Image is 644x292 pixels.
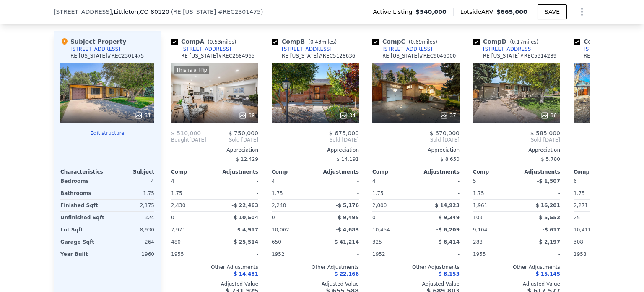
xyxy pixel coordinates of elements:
[216,187,258,199] div: -
[418,175,460,187] div: -
[204,39,239,45] span: ( miles)
[317,248,359,260] div: -
[372,137,460,143] span: Sold [DATE]
[574,215,580,221] span: 25
[60,212,106,224] div: Unfinished Sqft
[372,239,382,245] span: 325
[60,248,106,260] div: Year Built
[60,168,107,175] div: Characteristics
[171,187,213,199] div: 1.75
[372,147,460,153] div: Appreciation
[234,215,258,221] span: $ 10,504
[272,281,359,287] div: Adjusted Value
[282,53,356,59] div: RE [US_STATE] # REC5128636
[574,37,641,46] div: Comp E
[535,271,560,277] span: $ 15,145
[112,8,169,16] span: , Littleton
[506,39,542,45] span: ( miles)
[272,264,359,271] div: Other Adjustments
[483,46,533,53] div: [STREET_ADDRESS]
[473,248,515,260] div: 1955
[332,239,359,245] span: -$ 41,214
[218,8,260,15] span: # REC2301475
[109,200,154,211] div: 2,175
[496,8,527,15] span: $665,000
[537,239,560,245] span: -$ 2,197
[473,46,533,53] a: [STREET_ADDRESS]
[372,248,414,260] div: 1952
[138,8,169,15] span: , CO 80120
[109,212,154,224] div: 324
[473,168,517,175] div: Comp
[336,227,359,233] span: -$ 4,683
[272,137,359,143] span: Sold [DATE]
[239,111,255,120] div: 38
[574,239,583,245] span: 308
[216,248,258,260] div: -
[272,227,289,233] span: 10,062
[272,168,315,175] div: Comp
[272,239,281,245] span: 650
[473,178,476,184] span: 5
[171,147,258,153] div: Appreciation
[171,37,239,46] div: Comp A
[336,203,359,208] span: -$ 5,176
[372,215,376,221] span: 0
[574,168,617,175] div: Comp
[574,46,634,53] a: [STREET_ADDRESS]
[372,227,390,233] span: 10,454
[372,203,387,208] span: 2,000
[538,4,567,19] button: SAVE
[229,130,258,137] span: $ 750,000
[473,187,515,199] div: 1.75
[234,271,258,277] span: $ 14,481
[435,203,460,208] span: $ 14,923
[107,168,154,175] div: Subject
[473,264,560,271] div: Other Adjustments
[60,130,154,137] button: Edit structure
[236,156,258,162] span: $ 12,429
[135,111,151,120] div: 31
[440,156,460,162] span: $ 8,650
[60,236,106,248] div: Garage Sqft
[473,215,483,221] span: 103
[439,271,460,277] span: $ 8,153
[329,130,359,137] span: $ 675,000
[473,203,487,208] span: 1,961
[272,46,332,53] a: [STREET_ADDRESS]
[282,46,332,53] div: [STREET_ADDRESS]
[60,37,126,46] div: Subject Property
[231,203,258,208] span: -$ 22,463
[372,187,414,199] div: 1.75
[60,175,106,187] div: Bedrooms
[574,187,615,199] div: 1.75
[171,239,181,245] span: 480
[382,53,456,59] div: RE [US_STATE] # REC9046000
[574,227,591,233] span: 10,411
[60,187,106,199] div: Bathrooms
[272,203,286,208] span: 2,240
[535,203,560,208] span: $ 16,201
[181,46,231,53] div: [STREET_ADDRESS]
[206,137,258,143] span: Sold [DATE]
[272,215,275,221] span: 0
[430,130,460,137] span: $ 670,000
[109,248,154,260] div: 1960
[171,264,258,271] div: Other Adjustments
[70,53,144,59] div: RE [US_STATE] # REC2301475
[512,39,523,45] span: 0.17
[530,130,560,137] span: $ 585,000
[473,281,560,287] div: Adjusted Value
[171,137,189,143] span: Bought
[171,203,185,208] span: 2,430
[418,248,460,260] div: -
[574,178,577,184] span: 6
[310,39,322,45] span: 0.43
[237,227,258,233] span: $ 4,917
[173,8,216,15] span: RE [US_STATE]
[473,137,560,143] span: Sold [DATE]
[338,215,359,221] span: $ 9,495
[372,168,416,175] div: Comp
[460,8,496,16] span: Lotside ARV
[315,168,359,175] div: Adjustments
